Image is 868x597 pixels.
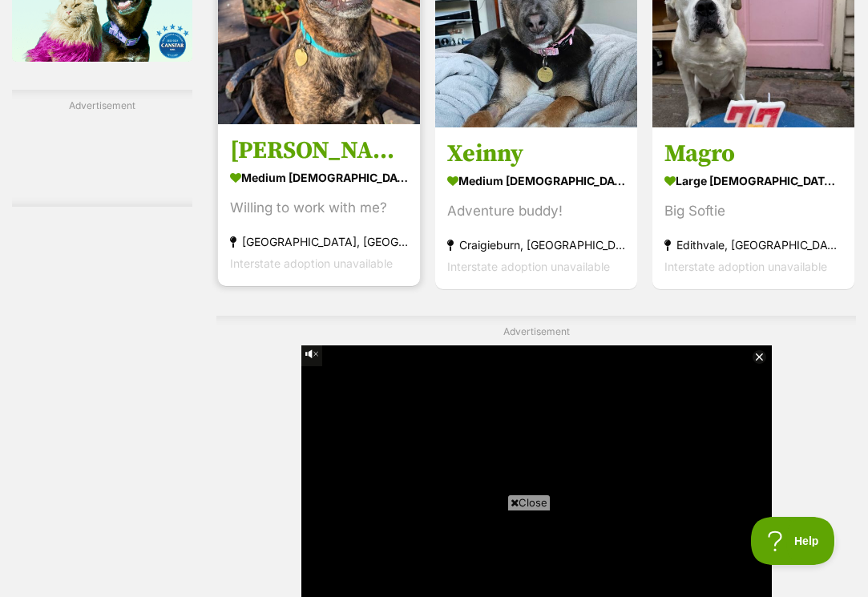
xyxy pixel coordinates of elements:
strong: medium [DEMOGRAPHIC_DATA] Dog [447,170,625,193]
h3: Magro [664,139,842,170]
strong: large [DEMOGRAPHIC_DATA] Dog [664,170,842,193]
span: Interstate adoption unavailable [447,260,610,274]
strong: Craigieburn, [GEOGRAPHIC_DATA] [447,235,625,256]
div: Big Softie [664,201,842,223]
div: Willing to work with me? [230,198,408,220]
div: Advertisement [12,90,192,207]
strong: [GEOGRAPHIC_DATA], [GEOGRAPHIC_DATA] [230,232,408,253]
iframe: Help Scout Beacon - Open [751,517,836,565]
div: Adventure buddy! [447,201,625,223]
iframe: Advertisement [143,517,726,589]
a: [PERSON_NAME] medium [DEMOGRAPHIC_DATA] Dog Willing to work with me? [GEOGRAPHIC_DATA], [GEOGRAPH... [218,124,420,287]
span: Interstate adoption unavailable [230,257,393,271]
strong: medium [DEMOGRAPHIC_DATA] Dog [230,167,408,190]
span: Close [507,494,551,510]
a: Magro large [DEMOGRAPHIC_DATA] Dog Big Softie Edithvale, [GEOGRAPHIC_DATA] Interstate adoption un... [652,127,854,290]
h3: Xeinny [447,139,625,170]
h3: [PERSON_NAME] [230,136,408,167]
span: Interstate adoption unavailable [664,260,827,274]
a: Xeinny medium [DEMOGRAPHIC_DATA] Dog Adventure buddy! Craigieburn, [GEOGRAPHIC_DATA] Interstate a... [435,127,637,290]
strong: Edithvale, [GEOGRAPHIC_DATA] [664,235,842,256]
